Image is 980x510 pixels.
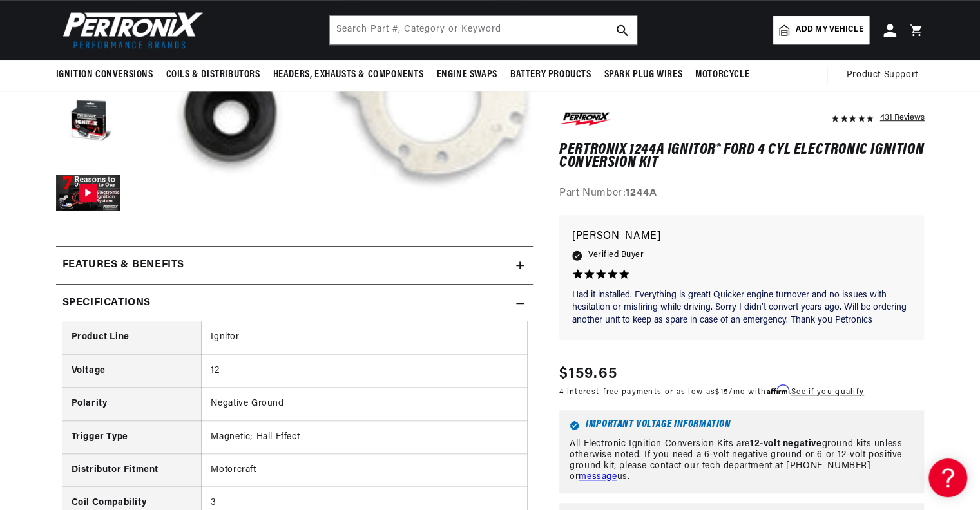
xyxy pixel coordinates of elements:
[430,60,504,90] summary: Engine Swaps
[202,388,527,420] td: Negative Ground
[766,385,789,395] span: Affirm
[572,228,912,246] p: [PERSON_NAME]
[796,24,863,36] span: Add my vehicle
[56,247,533,284] summary: Features & Benefits
[510,68,591,82] span: Battery Products
[160,60,267,90] summary: Coils & Distributors
[202,453,527,486] td: Motorcraft
[695,68,749,82] span: Motorcycle
[847,60,925,91] summary: Product Support
[559,186,925,203] div: Part Number:
[202,354,527,387] td: 12
[267,60,430,90] summary: Headers, Exhausts & Components
[715,388,729,396] span: $15
[559,144,925,170] h1: PerTronix 1244A Ignitor® Ford 4 cyl Electronic Ignition Conversion Kit
[62,321,202,354] th: Product Line
[689,60,756,90] summary: Motorcycle
[608,16,637,44] button: search button
[579,472,617,482] a: message
[56,8,204,52] img: Pertronix
[604,68,682,82] span: Spark Plug Wires
[570,421,914,431] h6: Important Voltage Information
[750,440,822,449] strong: 12-volt negative
[791,388,864,396] a: See if you qualify - Learn more about Affirm Financing (opens in modal)
[847,68,918,82] span: Product Support
[504,60,598,90] summary: Battery Products
[273,68,424,82] span: Headers, Exhausts & Components
[56,285,533,322] summary: Specifications
[597,60,689,90] summary: Spark Plug Wires
[202,321,527,354] td: Ignitor
[202,420,527,453] td: Magnetic; Hall Effect
[56,60,160,90] summary: Ignition Conversions
[56,91,120,155] button: Load image 5 in gallery view
[588,249,644,263] span: Verified Buyer
[879,109,924,125] div: 431 Reviews
[62,420,202,453] th: Trigger Type
[626,189,657,199] strong: 1244A
[62,453,202,486] th: Distributor Fitment
[166,68,260,82] span: Coils & Distributors
[570,440,914,483] p: All Electronic Ignition Conversion Kits are ground kits unless otherwise noted. If you need a 6-v...
[773,16,869,44] a: Add my vehicle
[62,257,184,274] h2: Features & Benefits
[559,386,864,398] p: 4 interest-free payments or as low as /mo with .
[62,354,202,387] th: Voltage
[437,68,497,82] span: Engine Swaps
[330,16,637,44] input: Search Part #, Category or Keyword
[56,68,153,82] span: Ignition Conversions
[62,388,202,420] th: Polarity
[559,363,617,386] span: $159.65
[572,289,912,327] p: Had it installed. Everything is great! Quicker engine turnover and no issues with hesitation or m...
[62,295,151,312] h2: Specifications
